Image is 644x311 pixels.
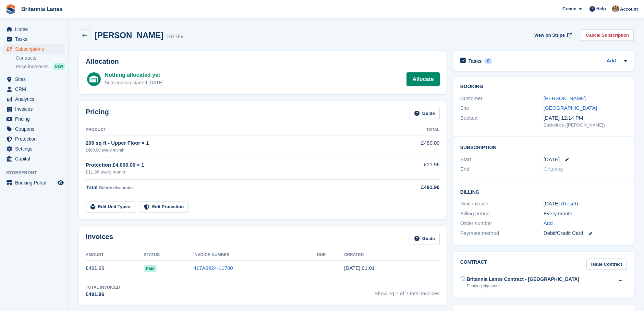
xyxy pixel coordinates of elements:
a: menu [3,94,65,104]
a: Edit Protection [139,201,189,213]
a: Britannia Lanes [19,3,65,15]
div: Payment method [460,229,544,237]
a: 417A9924-11700 [193,265,233,271]
th: Created [344,250,439,261]
span: CRM [15,84,56,94]
a: menu [3,44,65,54]
span: Ongoing [544,166,563,172]
div: Every month [544,210,627,218]
span: Price increases [16,63,49,70]
a: menu [3,124,65,134]
a: [PERSON_NAME] [544,95,586,101]
span: Invoices [15,104,56,114]
div: £491.96 [86,290,120,298]
a: Preview store [57,179,65,187]
div: Subscription started [DATE] [105,79,163,86]
div: Protection £4,000.00 × 1 [86,161,386,169]
span: View on Stripe [534,32,565,39]
div: Britannia Lanes Contract - [GEOGRAPHIC_DATA] [467,276,580,283]
span: Create [562,5,576,12]
th: Total [386,124,440,135]
div: Site [460,104,544,112]
a: menu [3,114,65,124]
div: 107789 [166,33,183,40]
span: Subscriptions [15,44,56,54]
div: £480.00 every month [86,147,386,153]
div: NEW [53,63,65,70]
a: menu [3,154,65,164]
div: Order number [460,219,544,227]
h2: [PERSON_NAME] [95,31,163,40]
a: menu [3,24,65,34]
a: Cancel Subscription [581,29,634,41]
div: [DATE] 12:14 PM [544,114,627,122]
h2: Booking [460,84,627,89]
div: Next invoice [460,200,544,208]
span: Coupons [15,124,56,134]
span: Capital [15,154,56,164]
span: Sites [15,74,56,84]
a: menu [3,178,65,188]
div: Start [460,156,544,164]
img: stora-icon-8386f47178a22dfd0bd8f6a31ec36ba5ce8667c1dd55bd0f319d3a0aa187defe.svg [5,4,16,14]
span: Booking Portal [15,178,56,188]
a: Add [607,57,616,65]
th: Amount [86,250,144,261]
a: Add [544,219,553,227]
div: Booked [460,114,544,129]
img: Admin [612,5,619,12]
a: menu [3,34,65,44]
h2: Subscription [460,144,627,151]
span: Help [596,5,606,12]
span: Home [15,24,56,34]
div: Billing period [460,210,544,218]
a: Edit Unit Types [86,201,135,213]
a: Price increases NEW [16,63,65,70]
div: Nothing allocated yet [105,71,163,79]
span: Storefront [6,169,68,176]
span: Analytics [15,94,56,104]
span: Account [620,6,638,13]
h2: Tasks [469,58,482,64]
h2: Allocation [86,58,440,65]
td: £480.00 [386,135,440,157]
h2: Billing [460,188,627,195]
a: menu [3,104,65,114]
div: 200 sq ft - Upper Floor × 1 [86,139,386,147]
time: 2025-09-25 00:01:05 UTC [344,265,375,271]
span: Protection [15,134,56,144]
th: Due [317,250,344,261]
a: View on Stripe [532,29,573,41]
div: 0 [484,58,492,64]
a: Reset [563,201,576,206]
a: Guide [410,233,440,244]
div: Total Invoiced [86,284,120,290]
div: [DATE] ( ) [544,200,627,208]
div: £491.96 [386,183,440,191]
div: Debit/Credit Card [544,229,627,237]
a: menu [3,84,65,94]
td: £491.96 [86,261,144,276]
span: Settings [15,144,56,154]
time: 2025-09-25 00:00:00 UTC [544,156,560,164]
span: Before discounts [99,186,133,190]
a: menu [3,74,65,84]
div: £11.96 every month [86,169,386,176]
a: menu [3,134,65,144]
a: Guide [410,108,440,119]
span: Paid [144,265,157,272]
a: Contracts [16,55,65,61]
h2: Invoices [86,233,113,244]
a: [GEOGRAPHIC_DATA] [544,105,597,111]
h2: Pricing [86,108,109,119]
th: Invoice Number [193,250,317,261]
span: Pricing [15,114,56,124]
span: Tasks [15,34,56,44]
div: Pending signature [467,283,580,289]
td: £11.96 [386,157,440,179]
span: Showing 1 of 1 total invoices [375,284,440,298]
div: End [460,165,544,173]
span: Total [86,184,98,190]
h2: Contract [460,259,487,270]
div: Customer [460,95,544,103]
